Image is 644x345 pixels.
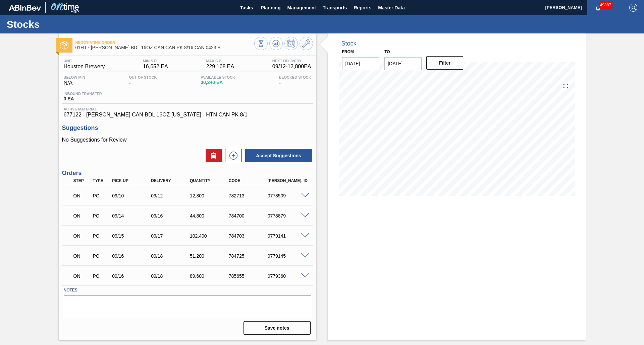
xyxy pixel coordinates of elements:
span: Unit [64,59,105,63]
div: 09/16/2025 [110,253,154,259]
span: Active Material [64,107,311,111]
span: 49887 [599,1,612,9]
span: Transports [323,4,347,12]
span: 229,168 EA [206,64,234,70]
div: Stock [341,40,357,47]
div: 785655 [227,273,271,279]
div: 09/16/2025 [149,213,193,219]
span: Planning [261,4,280,12]
p: ON [73,253,90,259]
div: 784703 [227,233,271,239]
p: No Suggestions for Review [62,137,313,143]
label: From [342,50,354,54]
h3: Suggestions [62,124,313,132]
div: 44,800 [188,213,232,219]
div: Pick up [110,178,154,183]
p: ON [73,213,90,219]
div: Purchase order [91,193,111,198]
img: TNhmsLtSVTkK8tSr43FrP2fwEKptu5GPRR3wAAAABJRU5ErkJggg== [9,5,41,11]
div: 89,600 [188,273,232,279]
div: 51,200 [188,253,232,259]
span: Below Min [64,75,85,79]
span: 01HT - CARR BDL 16OZ CAN CAN PK 8/16 CAN 0423 B [75,45,254,50]
div: 0779360 [266,273,310,279]
div: 09/18/2025 [149,253,193,259]
button: Accept Suggestions [245,149,312,162]
div: 0778879 [266,213,310,219]
button: Save notes [244,321,311,335]
span: 16,652 EA [143,64,168,70]
img: Logout [629,4,637,12]
div: 09/15/2025 [110,233,154,239]
span: Master Data [378,4,405,12]
div: 09/18/2025 [149,273,193,279]
div: Negotiating Order [72,269,92,283]
div: N/A [62,75,87,86]
div: Step [72,178,92,183]
div: 784700 [227,213,271,219]
span: MIN S.P. [143,59,168,63]
input: mm/dd/yyyy [384,57,422,70]
div: Accept Suggestions [242,148,313,163]
div: 09/10/2025 [110,193,154,198]
p: ON [73,273,90,279]
button: Update Chart [269,37,283,50]
div: 784725 [227,253,271,259]
label: Notes [64,285,311,295]
span: Management [287,4,316,12]
span: 677122 - [PERSON_NAME] CAN BDL 16OZ [US_STATE] - HTN CAN PK 8/1 [64,112,311,118]
span: Negotiating Order [75,40,254,45]
div: New suggestion [222,149,242,162]
span: 09/12 - 12,800 EA [272,64,311,70]
div: Negotiating Order [72,249,92,263]
div: 09/14/2025 [110,213,154,219]
span: Out Of Stock [129,75,157,79]
div: 102,400 [188,233,232,239]
button: Stocks Overview [254,37,268,50]
span: Houston Brewery [64,64,105,70]
div: - [127,75,159,86]
div: Negotiating Order [72,188,92,203]
div: Negotiating Order [72,208,92,223]
button: Go to Master Data / General [300,37,313,50]
div: 12,800 [188,193,232,198]
h1: Stocks [7,20,126,28]
span: 0 EA [64,96,102,101]
p: ON [73,193,90,198]
span: 30,240 EA [201,80,235,85]
div: Type [91,178,111,183]
button: Filter [426,56,464,70]
div: - [277,75,313,86]
span: Reports [354,4,371,12]
div: 09/16/2025 [110,273,154,279]
div: 0779141 [266,233,310,239]
div: 782713 [227,193,271,198]
input: mm/dd/yyyy [342,57,379,70]
div: [PERSON_NAME]. ID [266,178,310,183]
div: Purchase order [91,233,111,239]
div: Purchase order [91,253,111,259]
span: MAX S.P. [206,59,234,63]
button: Schedule Inventory [284,37,298,50]
div: Negotiating Order [72,229,92,243]
div: Purchase order [91,273,111,279]
div: 09/12/2025 [149,193,193,198]
button: Notifications [587,3,609,12]
span: Available Stock [201,75,235,79]
span: Blocked Stock [279,75,311,79]
div: Delivery [149,178,193,183]
p: ON [73,233,90,239]
h3: Orders [62,170,313,177]
div: 09/17/2025 [149,233,193,239]
div: Quantity [188,178,232,183]
span: Tasks [239,4,254,12]
label: to [384,50,390,54]
div: Delete Suggestions [202,149,222,162]
span: Next Delivery [272,59,311,63]
div: Purchase order [91,213,111,219]
img: Ícone [60,41,68,50]
div: Code [227,178,271,183]
span: Inbound Transfer [64,92,102,96]
div: 0779145 [266,253,310,259]
div: 0778509 [266,193,310,198]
